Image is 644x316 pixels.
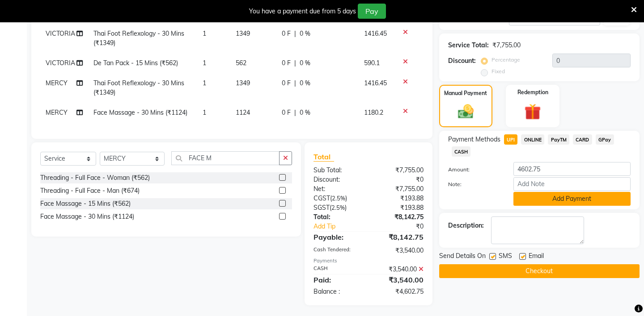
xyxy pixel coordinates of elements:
[307,194,369,203] div: ( )
[314,204,330,212] span: SGST
[448,41,489,50] div: Service Total:
[294,108,296,117] span: |
[282,79,291,88] span: 0 F
[331,204,345,211] span: 2.5%
[358,4,386,19] button: Pay
[369,232,430,242] div: ₹8,142.75
[307,265,369,274] div: CASH
[504,134,518,145] span: UPI
[314,257,424,265] div: Payments
[93,108,187,116] span: Face Massage - 30 Mins (₹1124)
[573,134,592,145] span: CARD
[282,58,291,68] span: 0 F
[448,221,484,230] div: Description:
[441,180,507,188] label: Note:
[46,29,75,37] span: VICTORIA
[332,195,345,202] span: 2.5%
[364,108,383,116] span: 1180.2
[294,29,296,38] span: |
[203,108,206,116] span: 1
[452,146,471,157] span: CASH
[307,203,369,212] div: ( )
[596,134,614,145] span: GPay
[369,184,430,194] div: ₹7,755.00
[282,29,291,38] span: 0 F
[314,152,334,162] span: Total
[203,59,206,67] span: 1
[307,246,369,255] div: Cash Tendered:
[364,59,380,67] span: 590.1
[513,192,631,206] button: Add Payment
[307,222,379,231] a: Add Tip
[491,56,520,64] label: Percentage
[439,251,486,262] span: Send Details On
[369,212,430,222] div: ₹8,142.75
[46,108,68,116] span: MERCY
[300,58,310,68] span: 0 %
[369,274,430,285] div: ₹3,540.00
[369,166,430,175] div: ₹7,755.00
[444,89,487,97] label: Manual Payment
[369,265,430,274] div: ₹3,540.00
[93,79,184,96] span: Thai Foot Reflexology - 30 Mins (₹1349)
[492,41,521,50] div: ₹7,755.00
[203,29,206,37] span: 1
[300,108,310,117] span: 0 %
[46,59,75,67] span: VICTORIA
[93,59,178,67] span: De Tan Pack - 15 Mins (₹562)
[307,166,369,175] div: Sub Total:
[307,287,369,296] div: Balance :
[236,59,246,67] span: 562
[513,162,631,176] input: Amount
[441,166,507,174] label: Amount:
[519,102,546,122] img: _gift.svg
[448,135,500,144] span: Payment Methods
[236,29,250,37] span: 1349
[517,88,548,96] label: Redemption
[369,194,430,203] div: ₹193.88
[369,287,430,296] div: ₹4,602.75
[93,29,184,47] span: Thai Foot Reflexology - 30 Mins (₹1349)
[236,108,250,116] span: 1124
[282,108,291,117] span: 0 F
[40,199,131,208] div: Face Massage - 15 Mins (₹562)
[439,264,640,278] button: Checkout
[300,29,310,38] span: 0 %
[491,67,505,75] label: Fixed
[294,58,296,68] span: |
[40,212,134,221] div: Face Massage - 30 Mins (₹1124)
[307,212,369,222] div: Total:
[307,274,369,285] div: Paid:
[379,222,430,231] div: ₹0
[529,251,544,262] span: Email
[307,175,369,184] div: Discount:
[369,175,430,184] div: ₹0
[364,29,387,37] span: 1416.45
[40,173,150,183] div: Threading - Full Face - Woman (₹562)
[521,134,544,145] span: ONLINE
[203,79,206,87] span: 1
[40,186,140,195] div: Threading - Full Face - Man (₹674)
[249,7,356,16] div: You have a payment due from 5 days
[499,251,512,262] span: SMS
[236,79,250,87] span: 1349
[453,103,479,121] img: _cash.svg
[294,79,296,88] span: |
[513,177,631,191] input: Add Note
[548,134,569,145] span: PayTM
[300,79,310,88] span: 0 %
[448,56,476,66] div: Discount:
[307,184,369,194] div: Net:
[46,79,68,87] span: MERCY
[171,151,280,165] input: Search or Scan
[369,246,430,255] div: ₹3,540.00
[307,232,369,242] div: Payable:
[369,203,430,212] div: ₹193.88
[314,194,330,202] span: CGST
[364,79,387,87] span: 1416.45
